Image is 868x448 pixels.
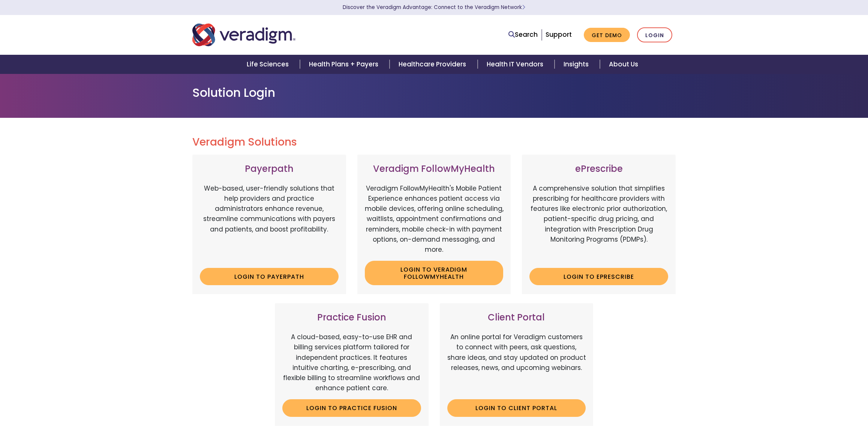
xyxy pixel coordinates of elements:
a: Insights [555,55,600,74]
a: Health Plans + Payers [300,55,390,74]
a: Get Demo [584,28,630,42]
a: Health IT Vendors [478,55,555,74]
img: Veradigm logo [192,23,295,47]
p: An online portal for Veradigm customers to connect with peers, ask questions, share ideas, and st... [447,332,586,393]
a: Login to Payerpath [200,268,339,285]
h3: Practice Fusion [282,312,421,323]
p: Web-based, user-friendly solutions that help providers and practice administrators enhance revenu... [200,183,339,262]
span: Learn More [522,4,525,11]
a: Login [637,27,672,43]
a: Login to Practice Fusion [282,399,421,416]
h1: Solution Login [192,86,676,100]
h3: ePrescribe [529,164,668,174]
a: Healthcare Providers [390,55,477,74]
a: Discover the Veradigm Advantage: Connect to the Veradigm NetworkLearn More [343,4,525,11]
a: Login to Veradigm FollowMyHealth [365,261,504,285]
a: Life Sciences [238,55,300,74]
p: Veradigm FollowMyHealth's Mobile Patient Experience enhances patient access via mobile devices, o... [365,183,504,255]
p: A comprehensive solution that simplifies prescribing for healthcare providers with features like ... [529,183,668,262]
a: Search [508,30,538,40]
h3: Payerpath [200,164,339,174]
p: A cloud-based, easy-to-use EHR and billing services platform tailored for independent practices. ... [282,332,421,393]
a: About Us [600,55,647,74]
a: Support [546,30,572,39]
h3: Veradigm FollowMyHealth [365,164,504,174]
a: Login to ePrescribe [529,268,668,285]
h2: Veradigm Solutions [192,136,676,149]
h3: Client Portal [447,312,586,323]
a: Login to Client Portal [447,399,586,416]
